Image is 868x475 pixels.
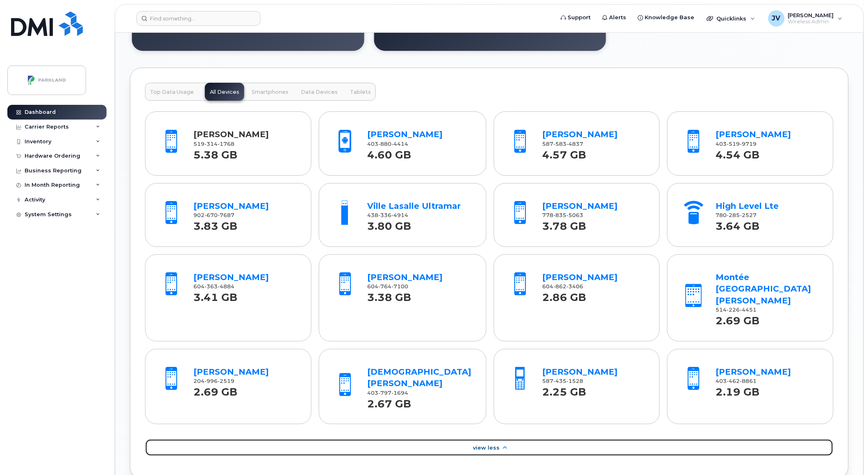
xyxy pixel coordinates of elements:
[194,201,269,211] a: [PERSON_NAME]
[542,212,583,218] span: 778
[542,216,586,233] strong: 3.78 GB
[716,201,779,211] a: High Level Lte
[367,216,411,233] strong: 3.80 GB
[378,141,391,147] span: 880
[136,11,261,26] input: Find something...
[205,141,218,147] span: 314
[609,14,627,22] span: Alerts
[542,287,586,304] strong: 2.86 GB
[247,83,293,101] button: Smartphones
[542,201,618,211] a: [PERSON_NAME]
[252,89,289,95] span: Smartphones
[367,145,411,161] strong: 4.60 GB
[145,439,834,456] a: View Less
[194,212,235,218] span: 902
[597,9,632,26] a: Alerts
[716,307,757,313] span: 514
[542,145,586,161] strong: 4.57 GB
[350,89,371,95] span: Tablets
[378,283,391,290] span: 764
[367,367,471,389] a: [DEMOGRAPHIC_DATA][PERSON_NAME]
[553,378,566,384] span: 435
[542,141,583,147] span: 587
[145,83,199,101] button: Top Data Usage
[391,212,408,218] span: 4914
[740,307,757,313] span: 4451
[194,283,235,290] span: 604
[367,141,408,147] span: 403
[542,129,618,139] a: [PERSON_NAME]
[367,272,443,282] a: [PERSON_NAME]
[391,283,408,290] span: 7100
[367,129,443,139] a: [PERSON_NAME]
[555,9,597,26] a: Support
[553,212,566,218] span: 835
[205,378,218,384] span: 996
[194,145,238,161] strong: 5.38 GB
[727,212,740,218] span: 285
[542,382,586,398] strong: 2.25 GB
[716,378,757,384] span: 403
[194,367,269,377] a: [PERSON_NAME]
[566,141,583,147] span: 4837
[194,287,238,304] strong: 3.41 GB
[194,378,235,384] span: 204
[645,14,695,22] span: Knowledge Base
[566,283,583,290] span: 3406
[740,141,757,147] span: 9719
[194,382,238,398] strong: 2.69 GB
[301,89,338,95] span: Data Devices
[218,378,235,384] span: 2519
[632,9,700,26] a: Knowledge Base
[763,10,848,27] div: Jason Vandenberg
[367,283,408,290] span: 604
[553,283,566,290] span: 862
[716,141,757,147] span: 403
[788,12,834,18] span: [PERSON_NAME]
[772,14,781,23] span: JV
[345,83,376,101] button: Tablets
[788,18,834,25] span: Wireless Admin
[716,367,791,377] a: [PERSON_NAME]
[716,145,760,161] strong: 4.54 GB
[716,212,757,218] span: 780
[727,141,740,147] span: 519
[205,283,218,290] span: 363
[296,83,343,101] button: Data Devices
[553,141,566,147] span: 583
[367,212,408,218] span: 438
[716,382,760,398] strong: 2.19 GB
[716,310,760,327] strong: 2.69 GB
[391,141,408,147] span: 4414
[566,378,583,384] span: 1528
[391,390,408,396] span: 1694
[205,212,218,218] span: 670
[194,272,269,282] a: [PERSON_NAME]
[542,272,618,282] a: [PERSON_NAME]
[367,287,411,304] strong: 3.38 GB
[378,390,391,396] span: 797
[150,89,194,95] span: Top Data Usage
[716,216,760,233] strong: 3.64 GB
[727,378,740,384] span: 462
[218,141,235,147] span: 1768
[701,10,761,27] div: Quicklinks
[367,390,408,396] span: 403
[542,378,583,384] span: 587
[568,14,591,22] span: Support
[194,216,238,233] strong: 3.83 GB
[727,307,740,313] span: 226
[218,212,235,218] span: 7687
[716,129,791,139] a: [PERSON_NAME]
[740,212,757,218] span: 2527
[717,15,747,22] span: Quicklinks
[218,283,235,290] span: 4884
[473,445,500,451] span: View Less
[542,367,618,377] a: [PERSON_NAME]
[367,394,411,410] strong: 2.67 GB
[716,272,811,305] a: Montée [GEOGRAPHIC_DATA][PERSON_NAME]
[378,212,391,218] span: 336
[740,378,757,384] span: 8861
[566,212,583,218] span: 5063
[367,201,461,211] a: Ville Lasalle Ultramar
